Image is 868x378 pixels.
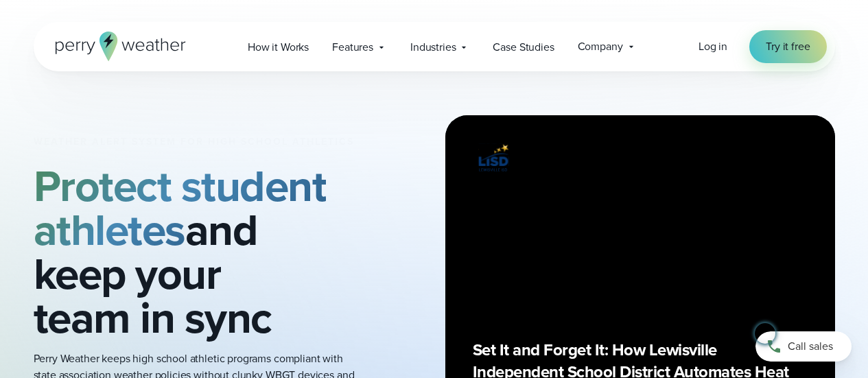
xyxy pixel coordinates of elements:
[236,33,320,61] a: How it Works
[699,38,727,55] a: Log in
[749,30,826,63] a: Try it free
[332,39,373,56] span: Features
[788,338,833,355] span: Call sales
[473,143,514,174] img: Lewisville ISD logo
[755,331,852,362] a: Call sales
[766,38,810,55] span: Try it free
[410,39,456,56] span: Industries
[481,33,565,61] a: Case Studies
[578,38,623,55] span: Company
[34,154,327,262] strong: Protect student athletes
[34,164,355,340] h2: and keep your team in sync
[248,39,309,56] span: How it Works
[699,38,727,54] span: Log in
[493,39,554,56] span: Case Studies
